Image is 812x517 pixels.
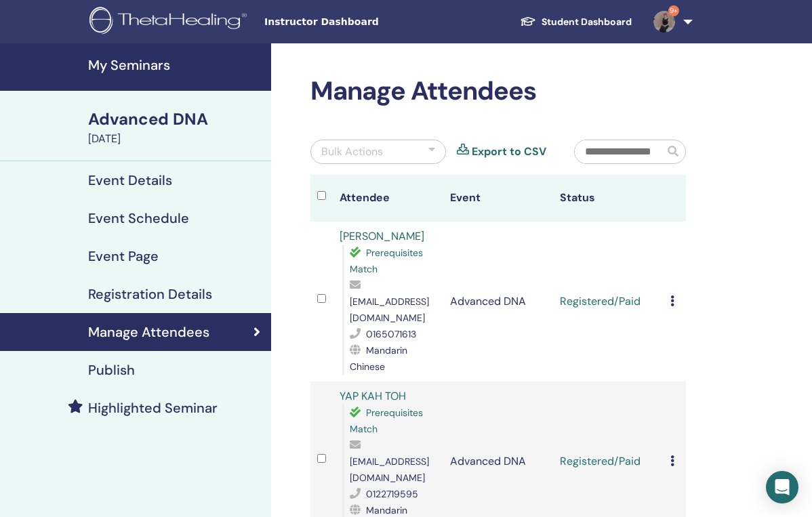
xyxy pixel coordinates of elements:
span: Mandarin Chinese [350,344,407,373]
img: logo.png [89,7,251,37]
span: [EMAIL_ADDRESS][DOMAIN_NAME] [350,455,429,484]
span: 0165071613 [366,328,416,340]
a: YAP KAH TOH [340,389,406,403]
div: Advanced DNA [88,108,263,131]
span: Instructor Dashboard [264,15,468,29]
img: graduation-cap-white.svg [520,16,536,27]
a: Student Dashboard [509,9,643,35]
th: Status [553,175,664,222]
h4: Manage Attendees [88,324,209,340]
span: Prerequisites Match [350,247,423,275]
a: Advanced DNA[DATE] [80,108,271,147]
h4: Event Page [88,248,159,264]
div: Open Intercom Messenger [766,471,798,503]
h4: My Seminars [88,57,263,73]
h4: Event Schedule [88,210,189,226]
th: Event [443,175,554,222]
span: 0122719595 [366,488,418,500]
td: Advanced DNA [443,222,554,381]
h2: Manage Attendees [310,76,686,107]
h4: Publish [88,362,135,378]
a: Export to CSV [472,144,546,160]
div: Bulk Actions [321,144,383,160]
h4: Highlighted Seminar [88,400,218,416]
span: [EMAIL_ADDRESS][DOMAIN_NAME] [350,295,429,324]
span: Prerequisites Match [350,407,423,435]
div: [DATE] [88,131,263,147]
h4: Event Details [88,172,172,188]
th: Attendee [333,175,443,222]
a: [PERSON_NAME] [340,229,424,243]
h4: Registration Details [88,286,212,302]
img: default.jpg [653,11,675,33]
span: 9+ [668,5,679,16]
